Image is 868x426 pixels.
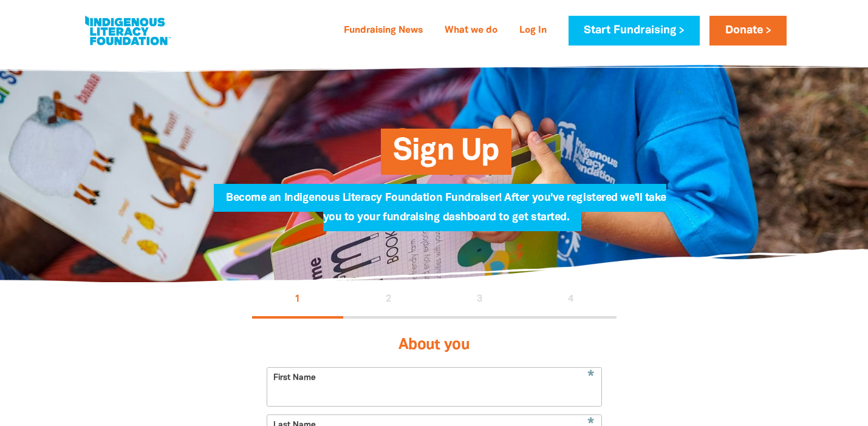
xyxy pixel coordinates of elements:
[267,333,602,357] h3: About you
[437,21,505,41] a: What we do
[337,21,430,41] a: Fundraising News
[393,138,499,175] span: Sign Up
[512,21,554,41] a: Log In
[226,193,666,231] span: Become an Indigenous Literacy Foundation Fundraiser! After you've registered we'll take you to yo...
[569,16,700,46] a: Start Fundraising
[709,16,786,46] a: Donate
